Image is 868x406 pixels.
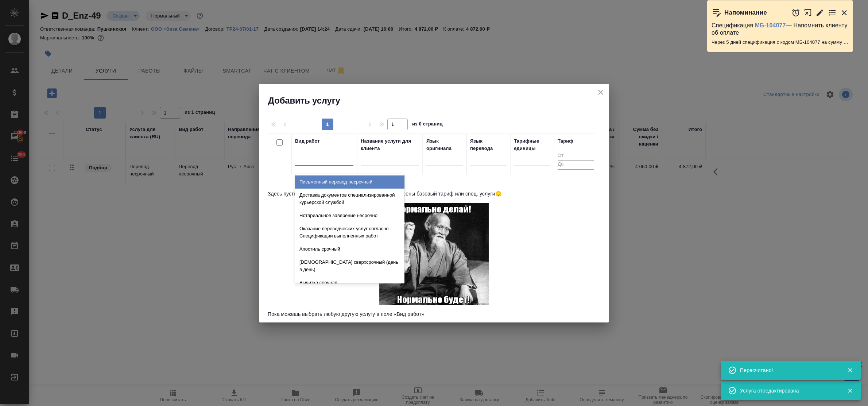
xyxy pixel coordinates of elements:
[828,8,837,17] button: Перейти в todo
[724,9,767,16] p: Напоминание
[268,309,600,320] p: Пока можешь выбрать любую другую услугу в поле «Вид работ»
[740,367,836,374] div: Пересчитано!
[842,367,857,374] button: Закрыть
[295,209,404,222] div: Нотариальное заверение несрочно
[470,138,507,152] div: Язык перевода
[426,138,463,152] div: Язык оригинала
[712,22,849,36] p: Спецификация — Напомнить клиенту об оплате
[840,8,849,17] button: Закрыть
[295,175,404,189] div: Письменный перевод несрочный
[740,387,836,394] div: Услуга отредактирована
[361,138,419,152] div: Название услуги для клиента
[595,87,606,98] button: close
[755,22,786,28] a: МБ-104077
[295,189,404,209] div: Доставка документов специализированной курьерской службой
[804,5,812,20] button: Открыть в новой вкладке
[791,8,800,17] button: Отложить
[495,191,501,197] span: Грустное лицо
[295,276,404,289] div: Вычитка срочная
[295,243,404,256] div: Апостиль срочный
[295,256,404,276] div: [DEMOGRAPHIC_DATA] сверхсрочный (день в день)
[558,138,573,145] div: Тариф
[412,120,443,130] span: из 0 страниц
[379,199,489,309] img: Монах-мудрец
[514,138,550,152] div: Тарифные единицы
[558,151,594,161] input: От
[558,160,594,169] input: До
[842,387,857,394] button: Закрыть
[815,8,824,17] button: Редактировать
[268,95,609,107] h2: Добавить услугу
[295,138,320,145] div: Вид работ
[712,39,849,46] p: Через 5 дней спецификация с кодом МБ-104077 на сумму 1904.76 RUB будет просрочена
[268,188,600,199] p: Здесь пусто, потому что в договоре клиента еще не внесены базовый тариф или спец. услуги
[295,222,404,243] div: Оказание переводческих услуг согласно Спецификации выполненных работ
